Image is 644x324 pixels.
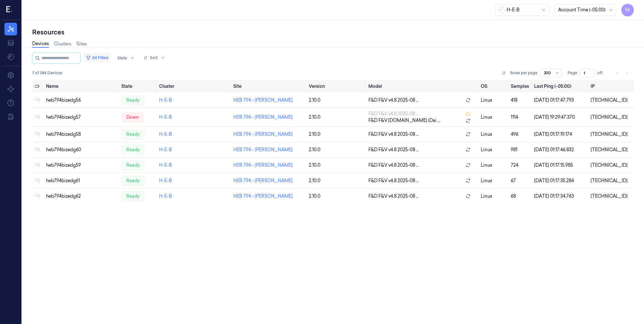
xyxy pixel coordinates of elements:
span: F&D F&V v4.8 2025-08 ... [368,111,419,117]
th: Cluster [157,80,231,93]
div: [DATE] 19:29:47.370 [534,114,585,121]
div: [TECHNICAL_ID] [591,97,631,104]
div: down [121,112,144,122]
th: Version [306,80,366,93]
a: H-E-B [159,193,172,199]
div: 2.10.0 [309,177,363,184]
th: Samples [508,80,532,93]
div: 2.10.0 [309,162,363,169]
p: linux [481,114,506,121]
div: [DATE] 01:17:15.985 [534,162,585,169]
div: [DATE] 01:17:34.763 [534,193,585,200]
div: ready [121,95,145,105]
div: [DATE] 01:17:35.284 [534,177,585,184]
div: 981 [511,147,529,153]
div: 2.10.0 [309,131,363,138]
a: HEB 794 - [PERSON_NAME] [233,97,293,103]
div: 724 [511,162,529,169]
span: F&D F&V v4.8 2025-08 ... [368,193,419,200]
span: F&D F&V v4.8 2025-08 ... [368,162,419,169]
a: H-E-B [159,162,172,168]
span: F&D F&V [DOMAIN_NAME] (Dai ... [368,117,440,124]
a: HEB 794 - [PERSON_NAME] [233,178,293,183]
div: ready [121,176,145,186]
span: F&D F&V v4.8 2025-08 ... [368,147,419,153]
div: heb794bizedg58 [46,131,116,138]
a: H-E-B [159,147,172,153]
div: 2.10.0 [309,193,363,200]
span: Page [568,70,577,76]
div: 496 [511,131,529,138]
div: [DATE] 01:17:47.793 [534,97,585,104]
div: ready [121,160,145,170]
a: Sites [76,41,87,47]
a: H-E-B [159,178,172,183]
div: heb794bizedg56 [46,97,116,104]
th: Model [366,80,478,93]
span: of 1 [597,70,607,76]
a: HEB 794 - [PERSON_NAME] [233,131,293,137]
div: [TECHNICAL_ID] [591,147,631,153]
span: F&D F&V v4.8 2025-08 ... [368,97,419,104]
th: IP [588,80,634,93]
button: All Filters [83,53,111,63]
div: [TECHNICAL_ID] [591,114,631,121]
div: 68 [511,193,529,200]
p: linux [481,193,506,200]
a: HEB 794 - [PERSON_NAME] [233,114,293,120]
a: H-E-B [159,131,172,137]
div: 2.10.0 [309,147,363,153]
p: linux [481,147,506,153]
div: ready [121,129,145,139]
div: [DATE] 01:17:19.174 [534,131,585,138]
a: H-E-B [159,114,172,120]
div: Resources [32,28,634,37]
div: ready [121,145,145,155]
div: 1114 [511,114,529,121]
a: Devices [32,40,49,48]
a: Clusters [54,41,71,47]
div: heb794bizedg61 [46,177,116,184]
div: 2.10.0 [309,114,363,121]
div: heb794bizedg59 [46,162,116,169]
p: linux [481,97,506,104]
div: 67 [511,177,529,184]
span: 7 of 384 Devices [32,70,62,76]
th: Site [231,80,306,93]
div: [DATE] 01:17:46.832 [534,147,585,153]
p: linux [481,177,506,184]
div: [TECHNICAL_ID] [591,131,631,138]
div: [TECHNICAL_ID] [591,177,631,184]
span: F&D F&V v4.8 2025-08 ... [368,131,419,138]
div: ready [121,191,145,201]
div: [TECHNICAL_ID] [591,162,631,169]
a: H-E-B [159,97,172,103]
div: heb794bizedg62 [46,193,116,200]
nav: pagination [612,69,631,77]
a: HEB 794 - [PERSON_NAME] [233,193,293,199]
p: linux [481,162,506,169]
th: Name [44,80,119,93]
div: heb794bizedg57 [46,114,116,121]
div: [TECHNICAL_ID] [591,193,631,200]
span: F&D F&V v4.8 2025-08 ... [368,177,419,184]
p: linux [481,131,506,138]
div: 2.10.0 [309,97,363,104]
button: M [621,4,634,16]
p: Rows per page [510,70,537,76]
th: OS [478,80,508,93]
a: HEB 794 - [PERSON_NAME] [233,162,293,168]
th: State [119,80,157,93]
div: heb794bizedg60 [46,147,116,153]
a: HEB 794 - [PERSON_NAME] [233,147,293,153]
div: 418 [511,97,529,104]
th: Last Ping (-05:00) [532,80,588,93]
